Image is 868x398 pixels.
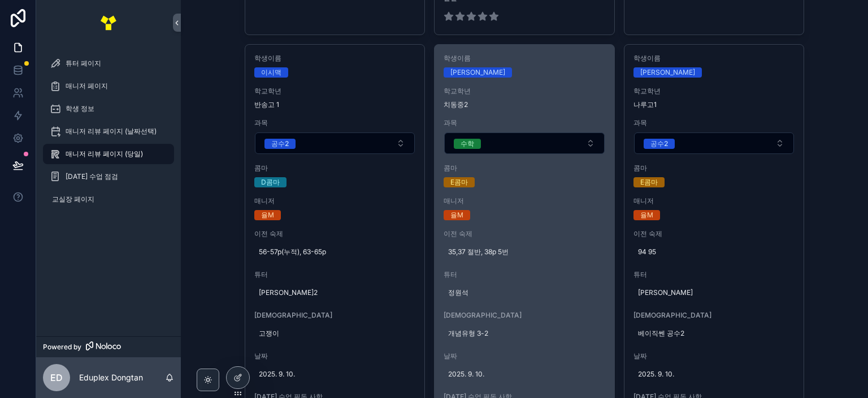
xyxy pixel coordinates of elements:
div: scrollable content [36,45,181,224]
span: 날짜 [254,352,416,361]
div: [PERSON_NAME] [450,67,505,78]
span: 정원석 [448,288,601,297]
span: 매니저 리뷰 페이지 (당일) [66,149,143,159]
span: [DEMOGRAPHIC_DATA] [633,311,795,320]
span: 56-57p(누적), 63-65p [259,247,411,256]
span: 콤마 [633,164,795,173]
div: D콤마 [261,177,280,187]
span: 튜터 [254,270,416,279]
a: 매니저 리뷰 페이지 (당일) [43,144,174,164]
span: 매니저 리뷰 페이지 (날짜선택) [66,127,157,136]
span: 튜터 [633,270,795,279]
span: 개념유형 3-2 [448,329,601,338]
span: 학교학년 [633,87,795,96]
a: 매니저 페이지 [43,76,174,96]
div: 율M [261,210,274,220]
span: 매니저 [633,196,795,206]
span: 이전 숙제 [254,229,416,238]
div: 공수2 [650,139,668,149]
p: Eduplex Dongtan [79,372,143,383]
div: 수학 [461,139,474,149]
span: 콤마 [254,164,416,173]
a: 교실장 페이지 [43,189,174,209]
span: 매니저 페이지 [66,82,108,91]
span: 치동중2 [444,100,605,109]
span: ED [50,371,63,384]
span: Powered by [43,343,81,352]
span: 콤마 [444,164,605,173]
span: [DEMOGRAPHIC_DATA] [254,311,416,320]
span: 나루고1 [633,100,795,109]
span: 35,37 절반, 38p 5번 [448,247,601,256]
span: 과목 [633,118,795,127]
div: E콤마 [640,177,658,187]
span: 반송고 1 [254,100,416,109]
a: Powered by [36,336,181,357]
span: [DEMOGRAPHIC_DATA] [444,311,605,320]
span: 튜터 페이지 [66,59,101,68]
a: 학생 정보 [43,99,174,119]
span: [PERSON_NAME]2 [259,288,411,297]
span: 이전 숙제 [444,229,605,238]
div: 율M [450,210,463,220]
span: 학생이름 [254,54,416,63]
span: 날짜 [633,352,795,361]
span: 고쟁이 [259,329,411,338]
span: 학생이름 [444,54,605,63]
span: 2025. 9. 10. [259,370,411,379]
button: Select Button [634,132,795,154]
div: 공수2 [271,139,289,149]
a: 매니저 리뷰 페이지 (날짜선택) [43,121,174,142]
span: [PERSON_NAME] [638,288,791,297]
span: 매니저 [254,196,416,206]
div: 율M [640,210,653,220]
span: 94 95 [638,247,791,256]
span: [DATE] 수업 점검 [66,172,118,181]
span: 2025. 9. 10. [448,370,601,379]
span: 학교학년 [254,87,416,96]
a: 튜터 페이지 [43,53,174,74]
button: Select Button [255,132,415,154]
span: 과목 [254,118,416,127]
span: 날짜 [444,352,605,361]
span: 과목 [444,118,605,127]
span: 학생이름 [633,54,795,63]
span: 매니저 [444,196,605,206]
span: 베이직쎈 공수2 [638,329,791,338]
span: 학생 정보 [66,104,94,113]
a: [DATE] 수업 점검 [43,166,174,187]
div: [PERSON_NAME] [640,67,695,78]
span: 이전 숙제 [633,229,795,238]
span: 학교학년 [444,87,605,96]
span: 교실장 페이지 [52,195,94,204]
button: Select Button [444,132,605,154]
img: App logo [99,14,118,32]
span: 튜터 [444,270,605,279]
div: 이시맥 [261,67,281,78]
div: E콤마 [450,177,468,187]
span: 2025. 9. 10. [638,370,791,379]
